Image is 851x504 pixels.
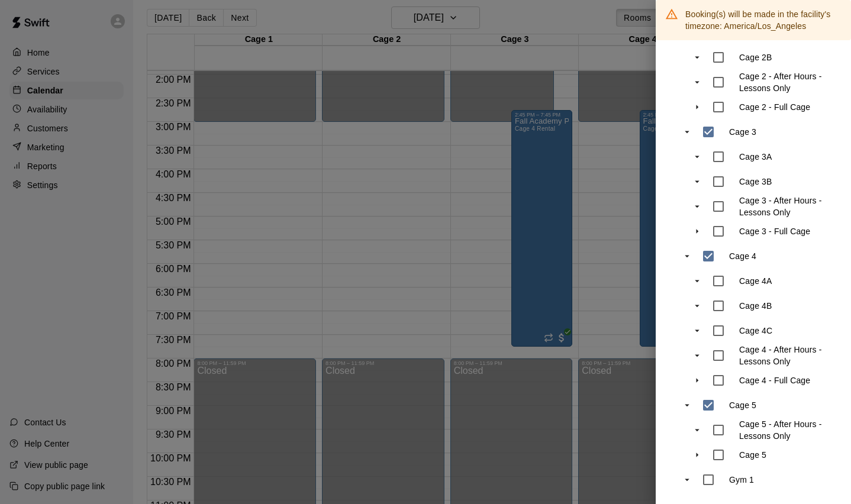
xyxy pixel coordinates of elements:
p: Cage 3 - Full Cage [739,225,810,237]
p: Cage 4 - Full Cage [739,374,810,386]
p: Gym 1 [729,474,754,486]
p: Cage 4B [739,300,772,312]
p: Cage 4 - After Hours - Lessons Only [739,344,834,367]
p: Cage 3B [739,176,772,188]
p: Cage 5 [729,399,756,411]
p: Cage 5 - After Hours - Lessons Only [739,418,834,442]
p: Cage 3 [729,126,756,138]
p: Cage 5 [739,449,766,461]
p: Cage 4A [739,275,772,287]
p: Cage 2B [739,51,772,63]
div: Booking(s) will be made in the facility's timezone: America/Los_Angeles [685,4,842,37]
p: Cage 4 [729,250,756,262]
p: Cage 2 - After Hours - Lessons Only [739,70,834,94]
p: Cage 3 - After Hours - Lessons Only [739,195,834,218]
p: Cage 4C [739,325,772,337]
p: Cage 2 - Full Cage [739,101,810,113]
p: Cage 3A [739,151,772,163]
